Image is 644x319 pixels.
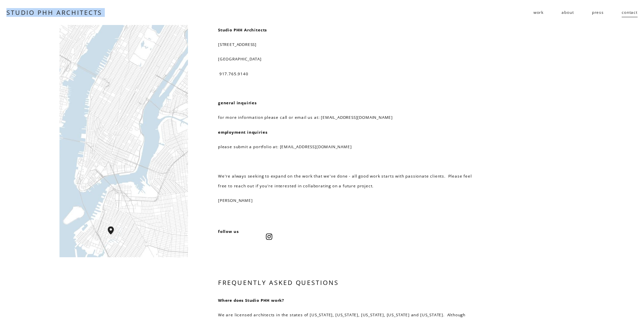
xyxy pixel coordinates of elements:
p: 917.765.9140 [218,69,479,79]
p: We're always seeking to expand on the work that we've done - all good work starts with passionate... [218,171,479,191]
strong: general inquiries [218,100,257,105]
a: press [592,7,604,18]
p: please submit a portfolio at: [EMAIL_ADDRESS][DOMAIN_NAME] [218,142,479,152]
h3: FREQUENTLY ASKED QUESTIONS [218,278,479,287]
strong: Studio PHH Architects [218,27,267,32]
p: [STREET_ADDRESS] [218,39,479,49]
a: STUDIO PHH ARCHITECTS [6,8,102,17]
p: for more information please call or email us at: [EMAIL_ADDRESS][DOMAIN_NAME] [218,112,479,122]
span: work [533,7,544,17]
p: [GEOGRAPHIC_DATA] [218,54,479,64]
p: [PERSON_NAME] [218,195,479,205]
a: contact [622,7,638,18]
strong: employment inquiries [218,129,267,135]
strong: follow us [218,229,239,234]
a: Instagram [266,233,272,240]
a: about [562,7,574,18]
strong: Where does Studio PHH work? [218,297,284,303]
a: folder dropdown [533,7,544,18]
